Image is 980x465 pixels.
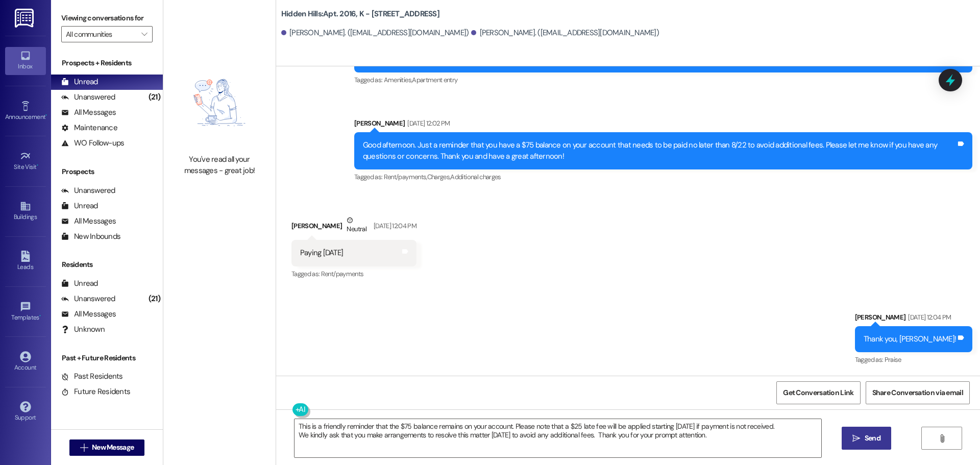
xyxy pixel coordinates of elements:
[864,334,956,345] div: Thank you, [PERSON_NAME]!
[471,28,659,38] div: [PERSON_NAME]. ([EMAIL_ADDRESS][DOMAIN_NAME])
[61,10,153,26] label: Viewing conversations for
[45,112,47,119] span: •
[855,312,972,326] div: [PERSON_NAME]
[5,248,46,275] a: Leads
[295,419,821,457] textarea: This is a friendly reminder that the $75 balance remains on your account. Please note that a $25 ...
[905,312,951,323] div: [DATE] 12:04 PM
[5,47,46,75] a: Inbox
[450,173,501,181] span: Additional charges
[363,140,956,162] div: Good afternoon. Just a reminder that you have a $75 balance on your account that needs to be paid...
[61,77,98,87] div: Unread
[5,348,46,376] a: Account
[291,266,416,281] div: Tagged as:
[61,278,98,289] div: Unread
[146,291,163,307] div: (21)
[371,221,416,231] div: [DATE] 12:04 PM
[175,56,264,149] img: empty-state
[354,118,972,132] div: [PERSON_NAME]
[66,26,136,42] input: All communities
[405,118,450,129] div: [DATE] 12:02 PM
[61,293,115,304] div: Unanswered
[885,355,901,364] span: Praise
[69,439,145,456] button: New Message
[61,216,116,227] div: All Messages
[5,298,46,326] a: Templates •
[61,92,115,103] div: Unanswered
[61,185,115,196] div: Unanswered
[865,433,880,444] span: Send
[427,173,451,181] span: Charges ,
[412,76,457,84] span: Apartment entry
[321,270,364,278] span: Rent/payments
[281,28,469,38] div: [PERSON_NAME]. ([EMAIL_ADDRESS][DOMAIN_NAME])
[866,381,970,404] button: Share Conversation via email
[61,309,116,320] div: All Messages
[61,201,98,211] div: Unread
[51,259,163,270] div: Residents
[354,72,972,87] div: Tagged as:
[61,386,130,397] div: Future Residents
[852,434,860,443] i: 
[61,231,120,242] div: New Inbounds
[51,166,163,177] div: Prospects
[291,215,416,240] div: [PERSON_NAME]
[141,30,147,38] i: 
[61,138,124,149] div: WO Follow-ups
[51,58,163,68] div: Prospects + Residents
[37,162,38,169] span: •
[776,381,860,404] button: Get Conversation Link
[300,248,343,258] div: Paying [DATE]
[5,198,46,225] a: Buildings
[39,312,41,320] span: •
[146,89,163,105] div: (21)
[80,444,88,452] i: 
[61,123,117,133] div: Maintenance
[92,442,134,453] span: New Message
[354,169,972,184] div: Tagged as:
[783,387,853,398] span: Get Conversation Link
[175,154,264,176] div: You've read all your messages - great job!
[842,427,891,450] button: Send
[872,387,963,398] span: Share Conversation via email
[345,215,368,236] div: Neutral
[384,173,427,181] span: Rent/payments ,
[5,398,46,426] a: Support
[384,76,412,84] span: Amenities ,
[281,9,439,19] b: Hidden Hills: Apt. 2016, K - [STREET_ADDRESS]
[5,148,46,175] a: Site Visit •
[61,371,123,382] div: Past Residents
[51,353,163,363] div: Past + Future Residents
[15,9,36,28] img: ResiDesk Logo
[61,107,116,118] div: All Messages
[61,324,105,335] div: Unknown
[938,434,946,443] i: 
[855,352,972,367] div: Tagged as:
